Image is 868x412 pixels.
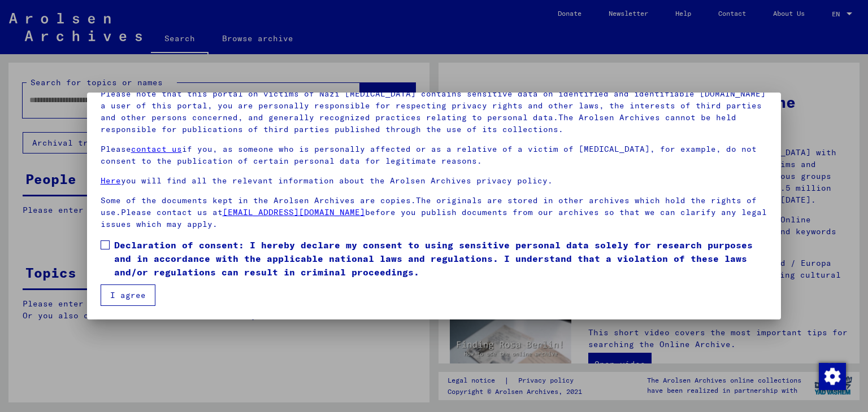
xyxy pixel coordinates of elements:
p: Please note that this portal on victims of Nazi [MEDICAL_DATA] contains sensitive data on identif... [101,88,768,135]
a: [EMAIL_ADDRESS][DOMAIN_NAME] [223,207,365,217]
span: Declaration of consent: I hereby declare my consent to using sensitive personal data solely for r... [114,238,768,279]
p: you will find all the relevant information about the Arolsen Archives privacy policy. [101,175,768,187]
img: Change consent [819,363,846,390]
a: contact us [131,144,182,154]
p: Some of the documents kept in the Arolsen Archives are copies.The originals are stored in other a... [101,195,768,230]
p: Please if you, as someone who is personally affected or as a relative of a victim of [MEDICAL_DAT... [101,143,768,167]
button: I agree [101,284,155,306]
div: Change consent [818,362,845,389]
a: Here [101,176,121,186]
